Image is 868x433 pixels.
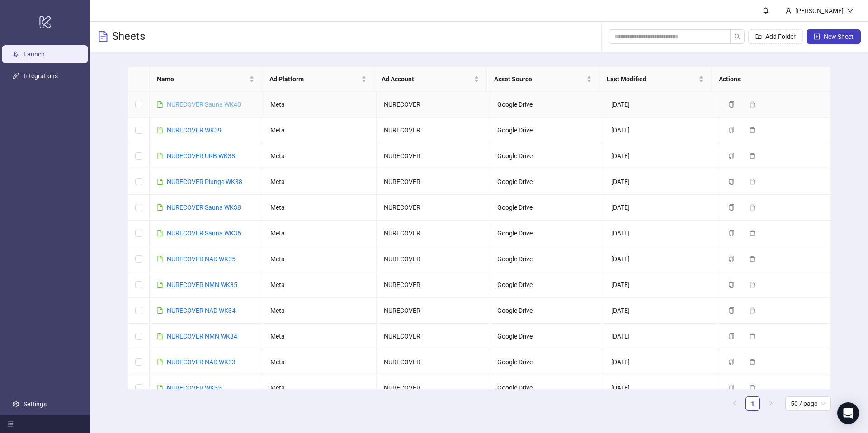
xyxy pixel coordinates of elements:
span: file [157,307,163,314]
td: Google Drive [490,298,604,324]
a: Launch [24,51,45,58]
span: file [157,282,163,288]
td: NURECOVER [377,118,490,143]
button: right [764,396,778,411]
div: Page Size [785,396,831,411]
span: right [768,400,774,406]
span: plus-square [814,33,820,40]
span: delete [749,256,755,262]
td: NURECOVER [377,221,490,246]
td: [DATE] [604,92,717,118]
a: NURECOVER Sauna WK36 [167,230,241,237]
a: Integrations [24,72,58,80]
td: NURECOVER [377,349,490,375]
a: NURECOVER Sauna WK38 [167,204,241,211]
span: Last Modified [607,74,697,84]
td: Meta [263,221,377,246]
td: [DATE] [604,221,717,246]
span: New Sheet [824,33,854,40]
span: file [157,385,163,391]
span: delete [749,282,755,288]
button: left [727,396,742,411]
td: Meta [263,92,377,118]
span: file [157,101,163,108]
span: delete [749,127,755,133]
td: Google Drive [490,92,604,118]
span: delete [749,359,755,365]
span: delete [749,307,755,314]
td: Meta [263,298,377,324]
th: Name [150,67,262,92]
td: Google Drive [490,169,604,195]
a: NURECOVER WK35 [167,384,222,391]
td: [DATE] [604,324,717,349]
td: NURECOVER [377,298,490,324]
span: copy [728,101,735,108]
td: Google Drive [490,221,604,246]
span: Add Folder [765,33,796,40]
span: copy [728,333,735,339]
span: down [847,8,854,14]
span: search [734,33,741,40]
span: delete [749,153,755,159]
span: folder-add [755,33,762,40]
td: Meta [263,272,377,298]
td: Google Drive [490,324,604,349]
td: [DATE] [604,375,717,401]
td: NURECOVER [377,143,490,169]
td: [DATE] [604,246,717,272]
td: Meta [263,169,377,195]
td: [DATE] [604,143,717,169]
span: delete [749,179,755,185]
td: NURECOVER [377,92,490,118]
h3: Sheets [112,29,145,44]
span: Ad Account [382,74,472,84]
span: delete [749,385,755,391]
td: Google Drive [490,375,604,401]
span: Ad Platform [269,74,360,84]
span: Asset Source [494,74,585,84]
td: Meta [263,349,377,375]
button: New Sheet [807,29,861,44]
td: NURECOVER [377,272,490,298]
td: [DATE] [604,169,717,195]
th: Ad Platform [262,67,375,92]
span: copy [728,153,735,159]
span: file [157,256,163,262]
td: [DATE] [604,272,717,298]
span: file [157,204,163,211]
span: copy [728,127,735,133]
span: copy [728,230,735,236]
td: Meta [263,118,377,143]
a: NURECOVER Sauna WK40 [167,101,241,108]
td: Google Drive [490,195,604,221]
span: left [732,400,737,406]
td: NURECOVER [377,195,490,221]
div: [PERSON_NAME] [792,6,847,16]
td: Meta [263,195,377,221]
span: copy [728,204,735,211]
a: NURECOVER NMN WK34 [167,333,237,340]
a: 1 [746,397,759,410]
td: [DATE] [604,195,717,221]
span: file [157,333,163,339]
a: NURECOVER NAD WK33 [167,358,236,366]
span: file-text [98,31,108,42]
span: user [785,8,792,14]
span: file [157,230,163,236]
li: Next Page [764,396,778,411]
a: Settings [24,400,47,408]
span: delete [749,230,755,236]
td: Meta [263,324,377,349]
span: copy [728,385,735,391]
td: Google Drive [490,246,604,272]
span: delete [749,333,755,339]
div: Open Intercom Messenger [837,402,859,424]
td: Google Drive [490,349,604,375]
span: delete [749,204,755,211]
span: 50 / page [791,397,826,410]
span: file [157,127,163,133]
span: copy [728,359,735,365]
td: Google Drive [490,118,604,143]
td: [DATE] [604,298,717,324]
